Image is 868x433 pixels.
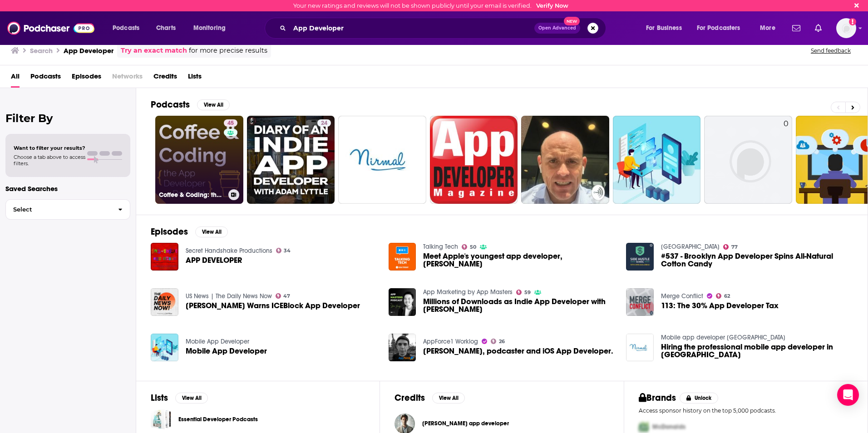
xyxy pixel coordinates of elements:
[7,20,94,37] img: Podchaser - Follow, Share and Rate Podcasts
[423,243,458,251] a: Talking Tech
[14,145,85,151] span: Want to filter your results?
[283,294,290,298] span: 47
[195,226,228,237] button: View All
[661,343,853,359] span: Hiring the professional mobile app developer in [GEOGRAPHIC_DATA]
[186,347,267,355] a: Mobile App Developer
[227,119,234,128] span: 45
[661,292,703,300] a: Merge Conflict
[626,288,654,316] img: 113: The 30% App Developer Tax
[536,2,568,9] a: Verify Now
[422,420,509,427] span: [PERSON_NAME] app developer
[470,245,476,249] span: 50
[704,116,792,204] a: 0
[836,18,856,38] button: Show profile menu
[784,119,789,200] div: 0
[423,298,615,313] a: Millions of Downloads as Indie App Developer with David Barnard
[716,293,730,299] a: 62
[524,290,531,295] span: 59
[273,18,615,39] div: Search podcasts, credits, & more...
[661,334,785,341] a: Mobile app developer Sydney
[5,112,130,125] h2: Filter By
[423,252,615,268] a: Meet Apple's youngest app developer, Ayush
[14,154,85,167] span: Choose a tab above to access filters.
[423,347,613,355] span: [PERSON_NAME], podcaster and iOS App Developer.
[178,414,258,424] a: Essential Developer Podcasts
[151,99,230,110] a: PodcastsView All
[836,18,856,38] img: User Profile
[317,119,331,127] a: 24
[151,243,178,271] img: APP DEVELOPER
[64,46,113,55] h3: App Developer
[151,334,178,361] img: Mobile App Developer
[661,243,720,251] a: Side Hustle School
[534,23,580,34] button: Open AdvancedNew
[516,290,531,295] a: 59
[153,69,177,88] a: Credits
[188,69,202,88] a: Lists
[723,244,738,250] a: 77
[661,252,853,268] a: #537 - Brooklyn App Developer Spins All-Natural Cotton Candy
[389,334,416,361] img: Jonathan Ruiz, podcaster and iOS App Developer.
[197,99,230,110] button: View All
[106,21,151,35] button: open menu
[754,21,787,35] button: open menu
[186,256,242,264] span: APP DEVELOPER
[11,69,20,88] a: All
[151,288,178,316] a: AG Bondi Warns ICEBlock App Developer
[639,392,676,403] h2: Brands
[290,21,534,35] input: Search podcasts, credits, & more...
[640,21,693,35] button: open menu
[423,347,613,355] a: Jonathan Ruiz, podcaster and iOS App Developer.
[6,207,111,212] span: Select
[789,20,804,36] a: Show notifications dropdown
[389,288,416,316] img: Millions of Downloads as Indie App Developer with David Barnard
[724,294,730,298] span: 62
[680,393,718,403] button: Unlock
[389,243,416,271] img: Meet Apple's youngest app developer, Ayush
[30,69,61,88] span: Podcasts
[151,392,208,403] a: ListsView All
[462,244,476,250] a: 50
[423,338,478,345] a: AppForce1 Worklog
[247,116,335,204] a: 24
[186,338,249,345] a: Mobile App Developer
[626,334,654,361] a: Hiring the professional mobile app developer in Sydney
[113,22,139,34] span: Podcasts
[186,302,360,310] span: [PERSON_NAME] Warns ICEBlock App Developer
[186,247,272,255] a: Secret Handshake Productions
[112,69,143,88] span: Networks
[564,17,580,25] span: New
[159,191,225,199] h3: Coffee & Coding: the App Developer Podcast
[151,409,171,429] a: Essential Developer Podcasts
[808,47,853,54] button: Send feedback
[538,26,576,30] span: Open Advanced
[121,45,187,56] a: Try an exact match
[731,245,738,249] span: 77
[661,302,779,310] a: 113: The 30% App Developer Tax
[156,22,176,34] span: Charts
[284,249,291,253] span: 34
[811,20,825,36] a: Show notifications dropdown
[224,119,237,127] a: 45
[626,243,654,271] img: #537 - Brooklyn App Developer Spins All-Natural Cotton Candy
[276,293,291,299] a: 47
[151,392,168,403] h2: Lists
[652,423,686,431] span: McDonalds
[150,21,181,35] a: Charts
[837,384,859,406] div: Open Intercom Messenger
[422,420,509,427] a: smith john app developer
[836,18,856,38] span: Logged in as jbarbour
[697,22,740,34] span: For Podcasters
[5,199,130,220] button: Select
